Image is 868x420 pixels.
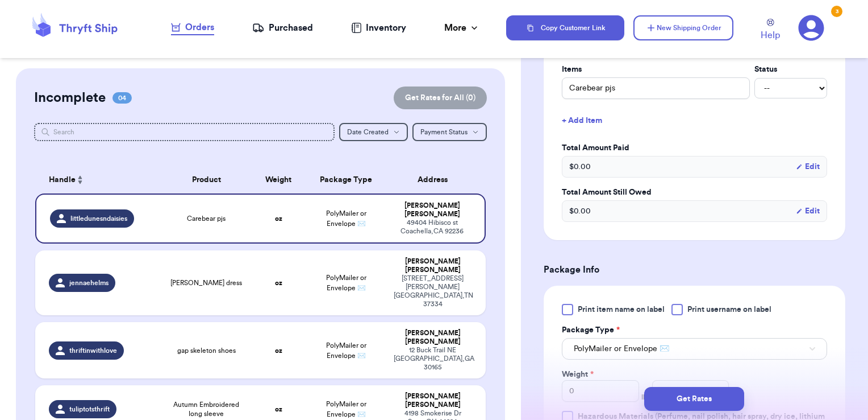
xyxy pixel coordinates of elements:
[796,205,820,217] button: Edit
[171,20,214,35] a: Orders
[761,28,780,42] span: Help
[275,215,282,222] strong: oz
[412,123,487,141] button: Payment Status
[387,166,486,193] th: Address
[112,92,132,104] span: 04
[161,166,252,193] th: Product
[562,369,594,380] label: Weight
[557,108,832,133] button: + Add Item
[339,123,408,141] button: Date Created
[578,304,665,315] span: Print item name on label
[644,387,744,411] button: Get Rates
[394,346,473,372] div: 12 Buck Trail NE [GEOGRAPHIC_DATA] , GA 30165
[69,405,110,414] span: tuliptotsthrift
[326,401,366,418] span: PolyMailer or Envelope ✉️
[831,6,842,17] div: 3
[394,87,487,109] button: Get Rates for All (0)
[562,142,827,154] label: Total Amount Paid
[798,15,824,41] a: 3
[34,123,335,141] input: Search
[252,166,306,193] th: Weight
[34,89,106,107] h2: Incomplete
[275,347,282,354] strong: oz
[306,166,387,193] th: Package Type
[177,346,236,355] span: gap skeleton shoes
[69,346,117,355] span: thriftinwithlove
[562,324,620,336] label: Package Type
[569,205,591,217] span: $ 0.00
[569,161,591,172] span: $ 0.00
[754,64,827,75] label: Status
[326,342,366,359] span: PolyMailer or Envelope ✉️
[394,392,473,409] div: [PERSON_NAME] [PERSON_NAME]
[69,278,108,287] span: jennaehelms
[394,257,473,274] div: [PERSON_NAME] [PERSON_NAME]
[562,64,750,75] label: Items
[633,15,733,40] button: New Shipping Order
[761,19,780,42] a: Help
[420,129,468,135] span: Payment Status
[544,263,845,277] h3: Package Info
[168,400,245,418] span: Autumn Embroidered long sleeve
[351,21,406,35] a: Inventory
[394,274,473,308] div: [STREET_ADDRESS][PERSON_NAME] [GEOGRAPHIC_DATA] , TN 37334
[70,214,127,223] span: littledunesndaisies
[252,21,313,35] a: Purchased
[171,20,214,34] div: Orders
[326,210,366,227] span: PolyMailer or Envelope ✉️
[506,15,624,40] button: Copy Customer Link
[394,219,471,236] div: 49404 Hibisco st Coachella , CA 92236
[76,173,85,187] button: Sort ascending
[187,214,226,223] span: Carebear pjs
[394,201,471,219] div: [PERSON_NAME] [PERSON_NAME]
[796,161,820,172] button: Edit
[49,174,76,186] span: Handle
[326,274,366,291] span: PolyMailer or Envelope ✉️
[574,343,669,355] span: PolyMailer or Envelope ✉️
[394,329,473,346] div: [PERSON_NAME] [PERSON_NAME]
[687,304,771,315] span: Print username on label
[275,279,282,286] strong: oz
[275,406,282,413] strong: oz
[562,338,827,360] button: PolyMailer or Envelope ✉️
[562,187,827,198] label: Total Amount Still Owed
[444,21,480,35] div: More
[170,278,242,287] span: [PERSON_NAME] dress
[347,129,389,135] span: Date Created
